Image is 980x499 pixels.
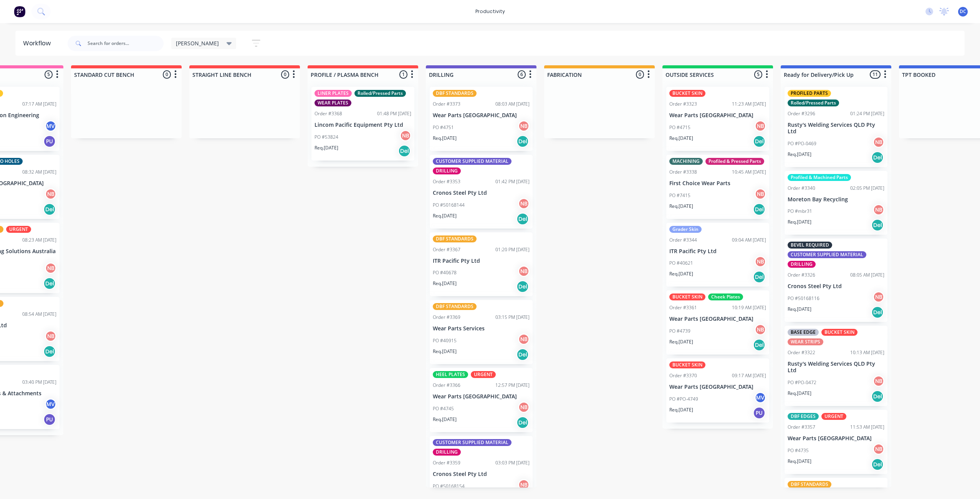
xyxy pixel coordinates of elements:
[430,232,533,297] div: DBF STANDARDSOrder #336701:20 PM [DATE]ITR Pacific Pty LtdPO #40678NBReq.[DATE]Del
[433,405,454,412] p: PO #4745
[669,135,693,142] p: Req. [DATE]
[433,459,460,466] div: Order #3359
[433,416,457,423] p: Req. [DATE]
[433,483,465,490] p: PO #50168154
[755,188,766,200] div: NB
[495,178,530,185] div: 01:42 PM [DATE]
[669,338,693,345] p: Req. [DATE]
[850,349,884,356] div: 10:13 AM [DATE]
[669,384,766,390] p: Wear Parts [GEOGRAPHIC_DATA]
[45,262,56,274] div: NB
[669,361,705,368] div: BUCKET SKIN
[666,87,769,151] div: BUCKET SKINOrder #332311:23 AM [DATE]Wear Parts [GEOGRAPHIC_DATA]PO #4715NBReq.[DATE]Del
[433,449,461,456] div: DRILLING
[669,293,705,300] div: BUCKET SKIN
[850,185,884,192] div: 02:05 PM [DATE]
[753,271,765,283] div: Del
[788,242,832,249] div: BEVEL REQUIRED
[43,345,56,358] div: Del
[788,447,809,454] p: PO #4735
[788,435,884,442] p: Wear Parts [GEOGRAPHIC_DATA]
[433,124,454,131] p: PO #4751
[45,330,56,342] div: NB
[495,382,530,389] div: 12:57 PM [DATE]
[788,251,866,258] div: CUSTOMER SUPPLIED MATERIAL
[788,140,816,147] p: PO #PO-0469
[788,174,851,181] div: Profiled & Machined Parts
[430,368,533,432] div: HEEL PLATESURGENTOrder #336612:57 PM [DATE]Wear Parts [GEOGRAPHIC_DATA]PO #4745NBReq.[DATE]Del
[518,479,530,491] div: NB
[708,293,743,300] div: Cheek Plates
[788,283,884,290] p: Cronos Steel Pty Ltd
[669,396,698,403] p: PO #PO-4749
[788,272,815,279] div: Order #3326
[666,290,769,355] div: BUCKET SKINCheek PlatesOrder #336110:19 AM [DATE]Wear Parts [GEOGRAPHIC_DATA]PO #4739NBReq.[DATE]Del
[753,203,765,216] div: Del
[755,120,766,132] div: NB
[755,392,766,403] div: MV
[669,226,702,233] div: Grader Skin
[433,382,460,389] div: Order #3366
[495,459,530,466] div: 03:03 PM [DATE]
[433,325,530,332] p: Wear Parts Services
[433,202,465,209] p: PO #50168144
[732,101,766,108] div: 11:23 AM [DATE]
[433,101,460,108] div: Order #3373
[669,90,705,97] div: BUCKET SKIN
[850,272,884,279] div: 08:05 AM [DATE]
[785,410,887,474] div: DBF EDGESURGENTOrder #335711:53 AM [DATE]Wear Parts [GEOGRAPHIC_DATA]PO #4735NBReq.[DATE]Del
[430,87,533,151] div: DBF STANDARDSOrder #337308:03 AM [DATE]Wear Parts [GEOGRAPHIC_DATA]PO #4751NBReq.[DATE]Del
[433,393,530,400] p: Wear Parts [GEOGRAPHIC_DATA]
[788,390,811,397] p: Req. [DATE]
[669,101,697,108] div: Order #3323
[788,306,811,313] p: Req. [DATE]
[788,295,819,302] p: PO #50168116
[433,212,457,219] p: Req. [DATE]
[669,316,766,322] p: Wear Parts [GEOGRAPHIC_DATA]
[23,39,55,48] div: Workflow
[669,270,693,277] p: Req. [DATE]
[669,158,703,165] div: MACHINING
[22,311,56,318] div: 08:54 AM [DATE]
[433,90,477,97] div: DBF STANDARDS
[45,398,56,410] div: MV
[788,208,812,215] p: PO #mbr31
[666,223,769,287] div: Grader SkinOrder #334409:04 AM [DATE]ITR Pacific Pty LtdPO #40621NBReq.[DATE]Del
[705,158,764,165] div: Profiled & Pressed Parts
[788,99,839,106] div: Rolled/Pressed Parts
[433,158,512,165] div: CUSTOMER SUPPLIED MATERIAL
[960,8,966,15] span: DC
[873,443,884,455] div: NB
[516,348,529,361] div: Del
[22,101,56,108] div: 07:17 AM [DATE]
[518,120,530,132] div: NB
[850,424,884,431] div: 11:53 AM [DATE]
[871,219,884,231] div: Del
[873,291,884,303] div: NB
[433,471,530,477] p: Cronos Steel Pty Ltd
[732,169,766,176] div: 10:45 AM [DATE]
[315,99,351,106] div: WEAR PLATES
[669,180,766,187] p: First Choice Wear Parts
[669,304,697,311] div: Order #3361
[433,235,477,242] div: DBF STANDARDS
[785,87,887,167] div: PROFILED PARTSRolled/Pressed PartsOrder #329601:24 PM [DATE]Rusty's Welding Services QLD Pty LtdP...
[669,192,690,199] p: PO #7415
[871,306,884,318] div: Del
[14,6,25,17] img: Factory
[669,328,690,335] p: PO #4739
[788,361,884,374] p: Rusty's Welding Services QLD Pty Ltd
[315,110,342,117] div: Order #3368
[669,203,693,210] p: Req. [DATE]
[788,196,884,203] p: Moreton Bay Recycling
[669,372,697,379] div: Order #3370
[22,379,56,386] div: 03:40 PM [DATE]
[669,260,693,267] p: PO #40621
[398,145,411,157] div: Del
[315,90,352,97] div: LINER PLATES
[666,155,769,219] div: MACHININGProfiled & Pressed PartsOrder #333810:45 AM [DATE]First Choice Wear PartsPO #7415NBReq.[...
[433,371,468,378] div: HEEL PLATES
[788,379,816,386] p: PO #PO-0472
[433,112,530,119] p: Wear Parts [GEOGRAPHIC_DATA]
[516,416,529,429] div: Del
